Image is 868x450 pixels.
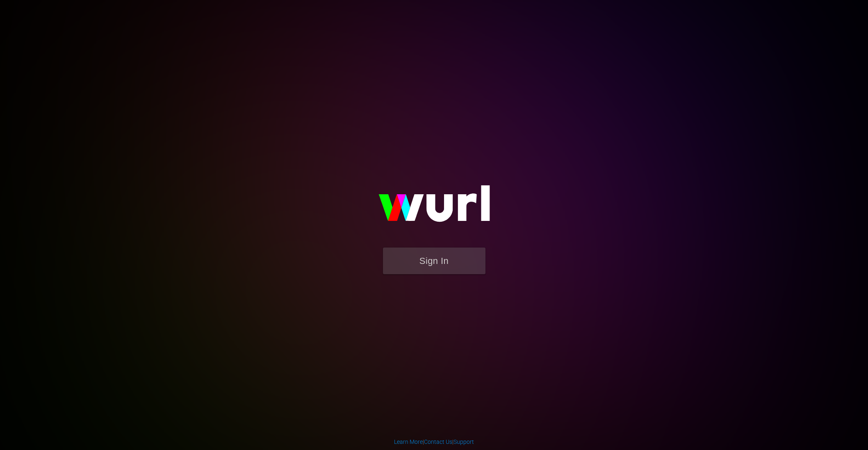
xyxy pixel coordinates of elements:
button: Sign In [383,248,485,274]
img: wurl-logo-on-black-223613ac3d8ba8fe6dc639794a292ebdb59501304c7dfd60c99c58986ef67473.svg [352,168,516,247]
a: Contact Us [424,439,452,445]
div: | | [394,438,474,446]
a: Learn More [394,439,423,445]
a: Support [453,439,474,445]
